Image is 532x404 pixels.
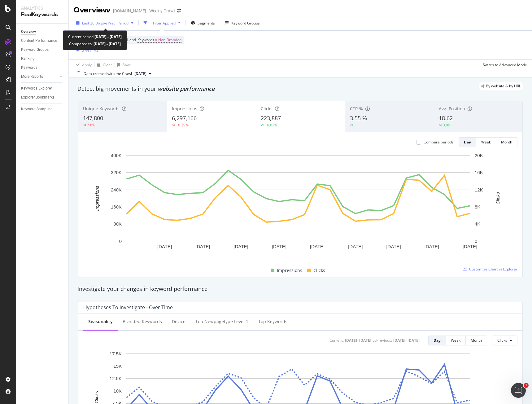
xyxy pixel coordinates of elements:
text: [DATE] [157,244,172,249]
div: Overview [74,5,111,15]
text: 10K [113,388,122,393]
div: 7.6% [87,122,95,128]
span: Avg. Position [439,106,465,112]
text: Impressions [94,186,100,211]
div: More Reports [21,73,43,80]
span: Impressions [277,267,302,274]
span: 3.55 % [350,114,367,122]
text: 240K [111,187,122,192]
span: 1 [524,383,529,388]
div: Week [451,338,460,343]
div: Keyword Groups [21,46,49,53]
div: Top newpagetype Level 1 [195,318,248,325]
span: Last 28 Days [82,20,104,26]
button: Save [115,60,131,70]
div: Data crossed with the Crawl [84,71,132,77]
button: Clear [94,60,112,70]
div: [DOMAIN_NAME] - Weekly Crawl [113,8,175,14]
a: Ranking [21,55,64,62]
div: Day [464,139,471,145]
text: 15K [113,363,122,369]
div: Apply [82,62,92,68]
div: legacy label [479,82,523,90]
button: Week [476,137,496,147]
div: Current period: [68,33,122,40]
div: Analytics [21,5,63,11]
a: More Reports [21,73,58,80]
span: Customize Chart in Explorer [469,266,517,272]
button: 1 Filter Applied [141,18,183,28]
span: 223,887 [261,114,281,122]
button: Apply [74,60,92,70]
button: Segments [188,18,217,28]
text: 80K [113,221,122,226]
span: Clicks [261,106,273,112]
a: Content Performance [21,37,64,44]
div: Keyword Groups [231,20,260,26]
div: Add Filter [82,48,98,54]
text: [DATE] [348,244,363,249]
div: Top Keywords [258,318,287,325]
text: 8K [475,204,480,209]
span: 6,297,166 [172,114,197,122]
text: [DATE] [386,244,401,249]
div: Seasonality [88,318,113,325]
div: Keywords Explorer [21,85,52,92]
text: 16K [475,170,483,175]
div: 16.62% [265,122,277,128]
div: Day [434,338,441,343]
a: Customize Chart in Explorer [463,266,517,272]
div: Month [471,338,482,343]
div: Keywords [21,64,37,71]
button: Add Filter [74,47,98,55]
button: [DATE] [132,70,154,77]
text: [DATE] [234,244,248,249]
div: Compare periods [424,139,454,145]
span: Keywords [137,37,154,42]
span: and [129,37,136,42]
button: Clicks [492,336,517,345]
text: Clicks [94,391,99,403]
div: [DATE] - [DATE] [393,338,420,343]
text: [DATE] [195,244,210,249]
span: Non-Branded [158,36,181,44]
text: 17.5K [110,351,122,356]
div: Compared to: [69,40,121,47]
div: Device [172,318,185,325]
span: Clicks [313,267,325,274]
div: Ranking [21,55,35,62]
div: Investigate your changes in keyword performance [77,285,523,293]
svg: A chart. [83,152,513,260]
div: 1 Filter Applied [150,20,176,26]
text: 0 [475,239,477,244]
b: [DATE] - [DATE] [94,34,122,39]
span: 18.62 [439,114,453,122]
text: Clicks [495,192,500,204]
button: Month [496,137,517,147]
div: Overview [21,29,36,35]
span: Impressions [172,106,197,112]
div: arrow-right-arrow-left [177,9,181,13]
iframe: Intercom live chat [511,383,526,398]
div: vs Previous : [373,338,392,343]
text: 20K [475,153,483,158]
text: [DATE] [310,244,325,249]
b: [DATE] - [DATE] [93,41,121,46]
div: Branded Keywords [123,318,162,325]
div: 3.99 [443,122,450,128]
button: Keyword Groups [223,18,262,28]
div: Switch to Advanced Mode [483,62,527,68]
text: 160K [111,204,122,209]
text: 400K [111,153,122,158]
text: [DATE] [463,244,477,249]
div: Save [123,62,131,68]
div: Content Performance [21,37,57,44]
div: 16.39% [176,122,189,128]
span: Segments [198,20,215,26]
a: Overview [21,29,64,35]
a: Keywords Explorer [21,85,64,92]
div: [DATE] - [DATE] [345,338,371,343]
text: 4K [475,221,480,226]
button: Switch to Advanced Mode [480,60,527,70]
